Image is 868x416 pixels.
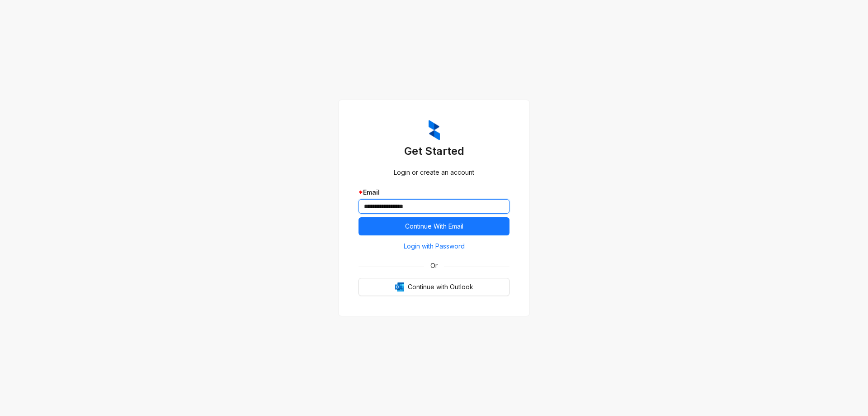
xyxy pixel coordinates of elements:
span: Continue with Outlook [408,282,473,292]
img: Outlook [395,282,404,292]
img: ZumaIcon [429,120,440,141]
div: Email [359,187,509,197]
span: Login with Password [404,241,465,251]
div: Login or create an account [359,167,509,177]
button: Login with Password [359,239,509,253]
button: Continue With Email [359,217,509,235]
h3: Get Started [359,144,509,158]
span: Or [424,261,444,271]
button: OutlookContinue with Outlook [359,278,509,296]
span: Continue With Email [405,221,463,231]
